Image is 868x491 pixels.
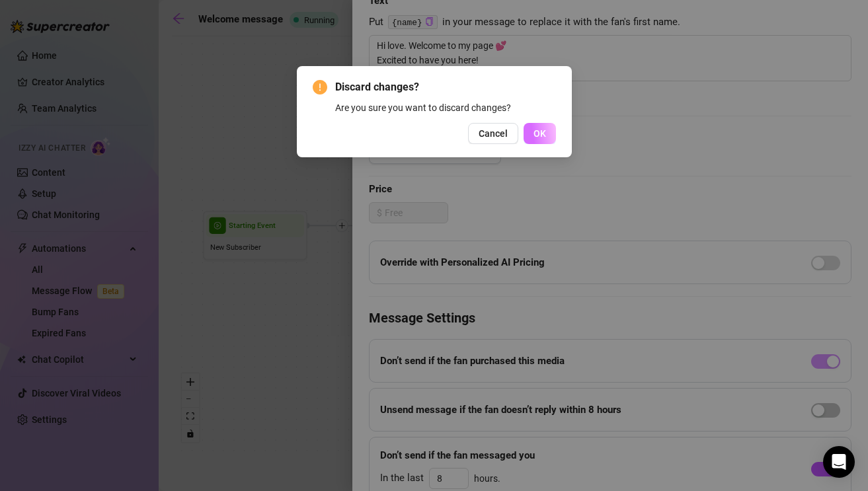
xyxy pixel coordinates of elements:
[524,123,556,144] button: OK
[479,128,508,139] span: Cancel
[313,80,327,94] span: exclamation-circle
[823,446,855,478] div: Open Intercom Messenger
[335,79,556,95] span: Discard changes?
[468,123,518,144] button: Cancel
[335,100,556,115] div: Are you sure you want to discard changes?
[533,128,546,139] span: OK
